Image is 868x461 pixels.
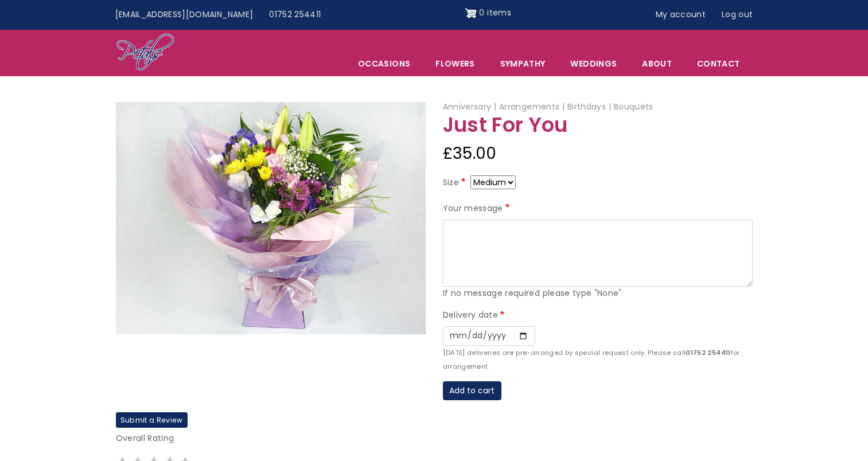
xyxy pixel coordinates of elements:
button: Add to cart [443,381,501,401]
a: [EMAIL_ADDRESS][DOMAIN_NAME] [107,4,262,26]
label: Size [443,176,468,190]
a: Shopping cart 0 items [465,4,511,22]
a: Contact [685,52,752,76]
p: Overall Rating [116,432,753,446]
img: Shopping cart [465,4,477,22]
span: Arrangements [499,101,565,112]
div: £35.00 [443,140,753,167]
a: 01752 254411 [261,4,329,26]
strong: 01752 254411 [686,348,730,357]
span: 0 items [479,7,511,18]
img: Just For You [116,102,426,334]
a: Sympathy [488,52,558,76]
div: If no message required please type "None" [443,287,753,300]
span: Birthdays [567,101,612,112]
a: My account [648,4,714,26]
span: Anniversary [443,101,497,112]
small: [DATE] deliveries are pre-arranged by special request only. Please call for arrangement. [443,348,740,371]
span: Occasions [346,52,422,76]
a: Log out [714,4,761,26]
span: Bouquets [614,101,653,112]
span: Weddings [558,52,629,76]
label: Delivery date [443,308,507,322]
label: Your message [443,202,512,216]
h1: Just For You [443,114,753,136]
img: Home [116,33,175,73]
a: About [630,52,684,76]
label: Submit a Review [116,412,188,428]
a: Flowers [423,52,486,76]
